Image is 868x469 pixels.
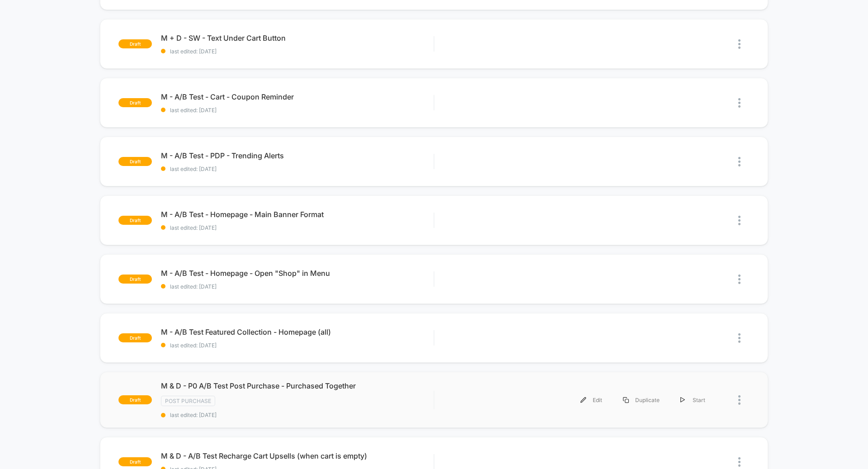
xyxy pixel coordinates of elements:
span: draft [118,98,152,107]
img: close [738,39,741,49]
img: close [738,333,741,343]
img: close [738,98,741,108]
span: draft [118,457,152,466]
span: last edited: [DATE] [161,342,434,349]
div: Edit [570,390,613,410]
span: last edited: [DATE] [161,166,434,172]
span: M & D - A/B Test Recharge Cart Upsells (when cart is empty) [161,451,434,460]
span: M - A/B Test - Cart - Coupon Reminder [161,92,434,101]
span: M - A/B Test - PDP - Trending Alerts [161,151,434,160]
span: M & D - P0 A/B Test Post Purchase - Purchased Together [161,381,434,390]
span: draft [118,39,152,48]
span: Post Purchase [161,396,215,406]
span: draft [118,216,152,225]
span: M - A/B Test - Homepage - Open "Shop" in Menu [161,269,434,278]
span: last edited: [DATE] [161,412,434,418]
img: close [738,157,741,166]
div: Start [670,390,716,410]
span: draft [118,275,152,284]
span: last edited: [DATE] [161,224,434,231]
img: close [738,216,741,225]
span: M - A/B Test - Homepage - Main Banner Format [161,210,434,219]
span: last edited: [DATE] [161,107,434,114]
img: menu [623,397,629,403]
span: last edited: [DATE] [161,48,434,55]
img: close [738,395,741,405]
img: menu [580,397,586,403]
span: draft [118,157,152,166]
img: close [738,457,741,467]
span: M + D - SW - Text Under Cart Button [161,33,434,43]
img: menu [680,397,685,403]
span: last edited: [DATE] [161,283,434,290]
span: draft [118,333,152,342]
div: Duplicate [613,390,670,410]
span: M - A/B Test Featured Collection - Homepage (all) [161,327,434,336]
img: close [738,275,741,284]
span: draft [118,395,152,404]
